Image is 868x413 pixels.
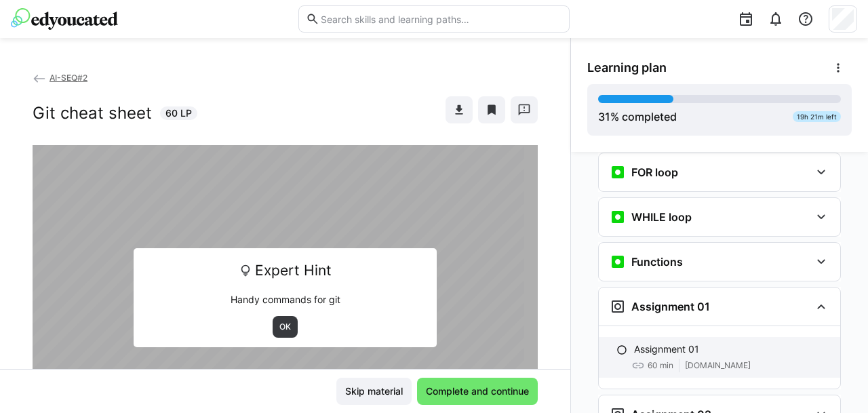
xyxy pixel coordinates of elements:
input: Search skills and learning paths… [319,13,562,25]
h3: FOR loop [631,165,678,179]
span: OK [278,321,292,332]
span: Skip material [343,385,405,398]
h3: Assignment 01 [631,300,710,313]
span: Complete and continue [424,385,531,398]
p: Assignment 01 [634,342,699,356]
span: 60 min [648,360,673,371]
button: OK [273,316,298,338]
h3: Functions [631,255,683,269]
p: Handy commands for git [143,293,427,307]
a: AI-SEQ#2 [33,73,87,83]
span: AI-SEQ#2 [50,73,87,83]
span: Learning plan [587,60,667,75]
h2: Git cheat sheet [33,103,152,123]
button: Skip material [336,378,412,405]
h3: WHILE loop [631,210,692,224]
span: 60 LP [165,106,192,120]
div: % completed [598,109,677,125]
span: 31 [598,110,610,123]
div: 19h 21m left [793,111,841,122]
span: [DOMAIN_NAME] [685,360,751,371]
span: Expert Hint [255,258,332,283]
button: Complete and continue [417,378,538,405]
